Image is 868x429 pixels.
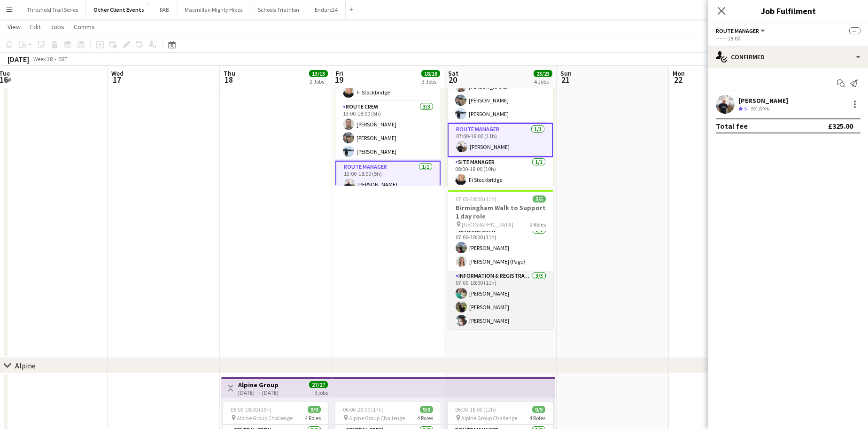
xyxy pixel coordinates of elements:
span: Alpine Group Challenge [461,414,517,421]
div: Confirmed [708,46,868,68]
app-card-role: Route Crew3/313:00-18:00 (5h)[PERSON_NAME][PERSON_NAME][PERSON_NAME] [335,101,441,161]
span: Wed [111,69,124,78]
app-card-role: Site Manager1/108:00-18:00 (10h)Fi Stockbridge [448,157,553,189]
app-card-role: Route Manager1/113:00-18:00 (5h)[PERSON_NAME] [335,161,441,195]
span: Sun [560,69,572,78]
span: Week 38 [31,55,54,62]
span: 23/23 [534,70,552,77]
span: [GEOGRAPHIC_DATA] [462,221,513,228]
span: -- [849,27,860,34]
span: 4 Roles [529,414,545,421]
span: 07:00-18:00 (11h) [456,195,496,203]
span: 9/9 [532,406,545,413]
a: Comms [70,21,99,33]
span: Edit [30,23,41,31]
app-job-card: 08:00-18:00 (10h)5/5 [GEOGRAPHIC_DATA]3 RolesSite Manager1/108:00-18:00 (10h)Fi StockbridgeRoute ... [335,47,441,186]
span: Alpine Group Challenge [349,414,405,421]
div: BST [58,55,68,62]
span: 17 [110,74,124,85]
button: RAB [152,0,177,19]
button: Macmillan Mighty Hikes [177,0,250,19]
h3: Alpine Group [238,381,279,389]
div: 4 Jobs [534,78,552,85]
span: Sat [448,69,458,78]
span: 06:00-23:00 (17h) [343,406,384,413]
span: View [8,23,21,31]
span: 27/27 [309,381,328,388]
div: --:-- -18:00 [716,35,860,42]
span: 9/9 [420,406,433,413]
span: 13/13 [309,70,328,77]
div: Total fee [716,121,748,131]
span: 5 [744,105,747,112]
span: 21 [559,74,572,85]
button: Endure24 [307,0,346,19]
span: 22 [671,74,685,85]
div: 93.32mi [749,105,771,113]
span: 20 [447,74,458,85]
span: 08:00-18:00 (10h) [231,406,271,413]
span: 4 Roles [417,414,433,421]
a: Edit [26,21,45,33]
span: 06:00-18:00 (12h) [455,406,496,413]
span: 18 [222,74,235,85]
app-card-role: Route Manager1/107:00-18:00 (11h)[PERSON_NAME] [448,123,553,157]
h3: Birmingham Walk to Support 1 day role [448,203,553,220]
h3: Job Fulfilment [708,5,868,17]
app-job-card: 07:00-18:00 (11h)5/5 [GEOGRAPHIC_DATA]3 RolesRoute Crew3/307:00-18:00 (11h)[PERSON_NAME][PERSON_N... [448,47,553,186]
div: 3 jobs [315,388,328,396]
button: Threshold Trail Series [19,0,86,19]
span: Jobs [50,23,64,31]
span: Fri [336,69,343,78]
app-job-card: 07:00-18:00 (11h)5/5Birmingham Walk to Support 1 day role [GEOGRAPHIC_DATA]2 RolesGeneral Crew2/2... [448,190,553,329]
span: 18/18 [421,70,440,77]
span: 4 Roles [305,414,321,421]
app-card-role: Information & registration crew3/307:00-18:00 (11h)[PERSON_NAME][PERSON_NAME][PERSON_NAME] [448,271,553,330]
a: Jobs [46,21,68,33]
span: Route Manager [716,27,759,34]
span: Thu [224,69,235,78]
span: 5/5 [533,195,546,203]
a: View [4,21,24,33]
button: Route Manager [716,27,767,34]
div: 3 Jobs [422,78,440,85]
span: Alpine Group Challenge [237,414,293,421]
div: £325.00 [828,121,853,131]
div: [DATE] → [DATE] [238,389,279,396]
div: [PERSON_NAME] [738,96,788,105]
button: Schools Triathlon [250,0,307,19]
span: 19 [334,74,343,85]
span: 2 Roles [530,221,546,228]
span: Mon [673,69,685,78]
div: 2 Jobs [310,78,327,85]
span: 9/9 [308,406,321,413]
div: [DATE] [8,55,29,64]
app-card-role: General Crew2/207:00-18:00 (11h)[PERSON_NAME][PERSON_NAME] (Page) [448,225,553,271]
div: Alpine [15,361,36,370]
span: Comms [74,23,95,31]
app-card-role: Route Crew3/307:00-18:00 (11h)[PERSON_NAME][PERSON_NAME][PERSON_NAME] [448,64,553,123]
button: Other Client Events [86,0,152,19]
